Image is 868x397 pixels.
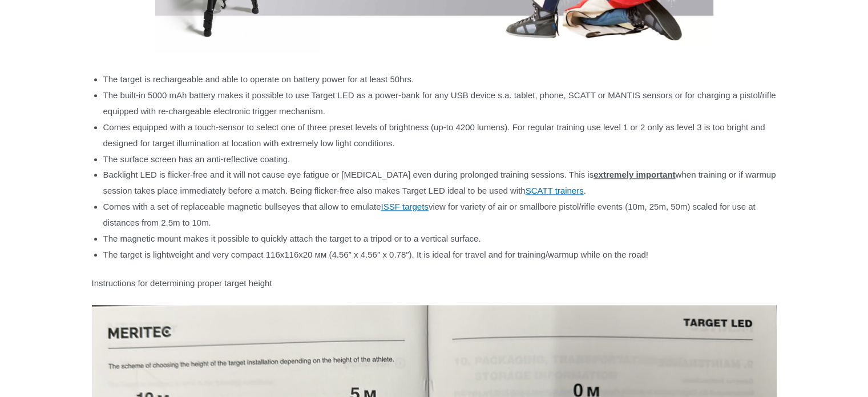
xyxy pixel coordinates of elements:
[103,247,777,263] li: The target is lightweight and very compact 116х116х20 мм (4.56″ x 4.56″ x 0.78″). It is ideal for...
[103,87,777,119] li: The built-in 5000 mAh battery makes it possible to use Target LED as a power-bank for any USB dev...
[526,186,584,195] a: SCATT trainers
[381,202,428,211] a: ISSF targets
[103,71,777,87] li: The target is rechargeable and able to operate on battery power for at least 50hrs.
[103,151,777,167] li: The surface screen has an anti-reflective coating.
[103,231,777,247] li: The magnetic mount makes it possible to quickly attach the target to a tripod or to a vertical su...
[92,275,777,291] p: Instructions for determining proper target height
[103,119,777,151] li: Comes equipped with a touch-sensor to select one of three preset levels of brightness (up-to 4200...
[103,167,777,199] li: Backlight LED is flicker-free and it will not cause eye fatigue or [MEDICAL_DATA] even during pro...
[103,199,777,231] li: Comes with a set of replaceable magnetic bullseyes that allow to emulate view for variety of air ...
[594,170,675,179] strong: extremely important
